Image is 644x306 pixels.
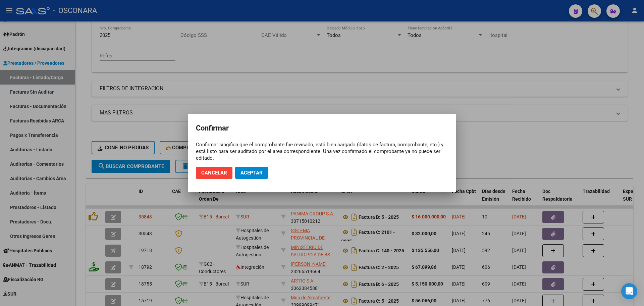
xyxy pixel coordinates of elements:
span: Aceptar [240,170,263,176]
button: Aceptar [235,167,268,179]
span: Cancelar [201,170,227,176]
div: Open Intercom Messenger [621,283,637,299]
button: Cancelar [196,167,232,179]
div: Confirmar singifica que el comprobante fue revisado, está bien cargado (datos de factura, comprob... [196,141,448,161]
h2: Confirmar [196,122,448,135]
